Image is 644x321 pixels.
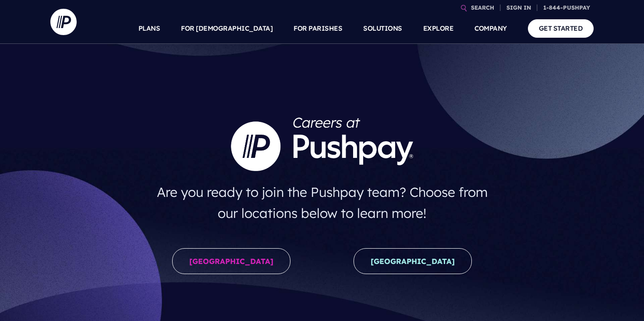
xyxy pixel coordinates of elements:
a: FOR PARISHES [294,13,342,44]
a: GET STARTED [528,19,594,37]
a: FOR [DEMOGRAPHIC_DATA] [181,13,272,44]
a: SOLUTIONS [363,13,402,44]
a: EXPLORE [423,13,454,44]
a: PLANS [138,13,160,44]
a: [GEOGRAPHIC_DATA] [354,248,472,274]
a: COMPANY [474,13,507,44]
h4: Are you ready to join the Pushpay team? Choose from our locations below to learn more! [148,178,496,227]
a: [GEOGRAPHIC_DATA] [172,248,290,274]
